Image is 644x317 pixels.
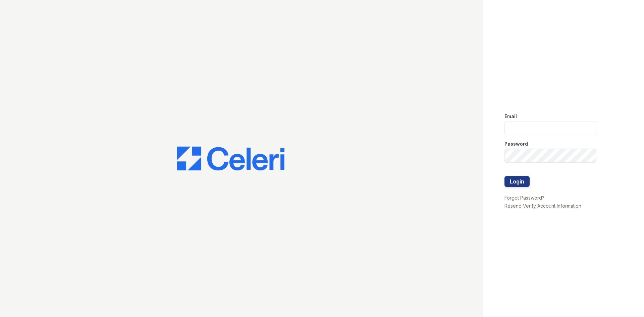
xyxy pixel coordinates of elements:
[504,113,517,120] label: Email
[504,176,530,187] button: Login
[504,141,528,147] label: Password
[504,203,581,209] a: Resend Verify Account Information
[504,195,544,201] a: Forgot Password?
[177,147,284,171] img: CE_Logo_Blue-a8612792a0a2168367f1c8372b55b34899dd931a85d93a1a3d3e32e68fde9ad4.png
